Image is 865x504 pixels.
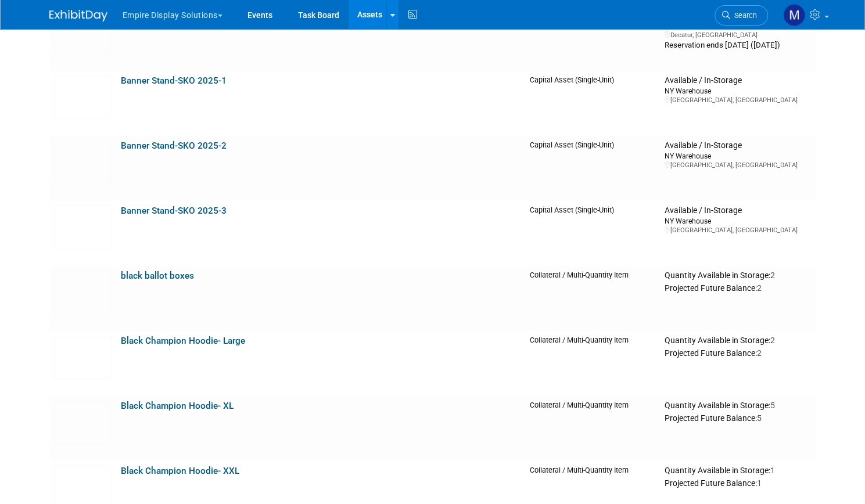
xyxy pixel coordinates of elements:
[770,271,774,280] span: 2
[664,226,811,235] div: [GEOGRAPHIC_DATA], [GEOGRAPHIC_DATA]
[770,466,774,475] span: 1
[121,466,239,476] a: Black Champion Hoodie- XXL
[121,271,194,281] a: black ballot boxes
[664,271,811,281] div: Quantity Available in Storage:
[525,71,659,136] td: Capital Asset (Single-Unit)
[664,346,811,359] div: Projected Future Balance:
[664,75,811,86] div: Available / In-Storage
[664,476,811,489] div: Projected Future Balance:
[730,11,757,20] span: Search
[525,6,659,71] td: Capital Asset (Single-Unit)
[664,96,811,105] div: [GEOGRAPHIC_DATA], [GEOGRAPHIC_DATA]
[664,39,811,51] div: Reservation ends [DATE] ([DATE])
[664,151,811,161] div: NY Warehouse
[525,266,659,331] td: Collateral / Multi-Quantity Item
[756,348,761,358] span: 2
[664,86,811,96] div: NY Warehouse
[664,216,811,226] div: NY Warehouse
[664,161,811,170] div: [GEOGRAPHIC_DATA], [GEOGRAPHIC_DATA]
[525,396,659,461] td: Collateral / Multi-Quantity Item
[770,336,774,345] span: 2
[715,5,768,26] a: Search
[664,31,811,39] div: Decatur, [GEOGRAPHIC_DATA]
[49,10,107,21] img: ExhibitDay
[664,281,811,294] div: Projected Future Balance:
[121,401,234,411] a: Black Champion Hoodie- XL
[121,206,227,216] a: Banner Stand-SKO 2025-3
[121,141,227,151] a: Banner Stand-SKO 2025-2
[664,401,811,411] div: Quantity Available in Storage:
[121,336,245,346] a: Black Champion Hoodie- Large
[756,478,761,488] span: 1
[664,206,811,216] div: Available / In-Storage
[525,136,659,201] td: Capital Asset (Single-Unit)
[664,336,811,346] div: Quantity Available in Storage:
[664,411,811,424] div: Projected Future Balance:
[121,75,227,86] a: Banner Stand-SKO 2025-1
[525,331,659,396] td: Collateral / Multi-Quantity Item
[756,283,761,293] span: 2
[664,141,811,151] div: Available / In-Storage
[756,413,761,423] span: 5
[783,4,805,26] img: Matt h
[770,401,774,410] span: 5
[664,466,811,476] div: Quantity Available in Storage:
[525,201,659,266] td: Capital Asset (Single-Unit)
